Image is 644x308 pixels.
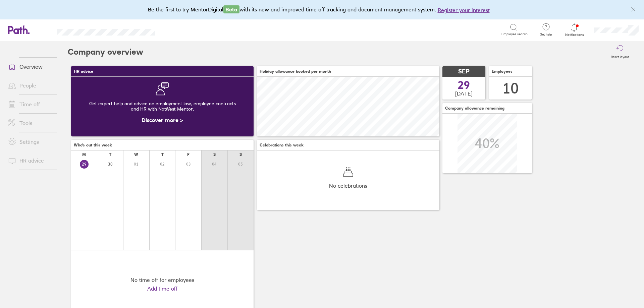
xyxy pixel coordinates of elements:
span: Company allowance remaining [445,106,504,111]
div: F [187,152,190,157]
div: S [239,152,242,157]
div: Be the first to try MentorDigital with its new and improved time off tracking and document manage... [148,5,496,14]
a: Tools [3,116,57,130]
a: HR advice [3,154,57,167]
div: S [213,152,216,157]
a: Discover more > [142,117,183,123]
div: T [161,152,164,157]
span: Who's out this week [74,143,112,147]
span: Beta [223,5,239,13]
h2: Company overview [68,41,143,63]
div: No time off for employees [130,277,194,283]
span: SEP [458,68,470,75]
span: Holiday allowance booked per month [260,69,331,74]
div: W [134,152,138,157]
span: 29 [458,80,470,90]
div: 10 [502,80,519,97]
div: M [82,152,86,157]
label: Reset layout [607,53,633,59]
span: Employees [492,69,513,74]
a: Add time off [147,286,177,292]
span: Get help [535,33,557,37]
span: HR advice [74,69,93,74]
span: Celebrations this week [260,143,304,147]
div: Search [173,26,190,33]
span: [DATE] [455,90,473,97]
div: T [109,152,111,157]
span: No celebrations [329,183,367,189]
a: Overview [3,60,57,73]
div: Get expert help and advice on employment law, employee contracts and HR with NatWest Mentor. [76,96,248,117]
a: Settings [3,135,57,148]
span: Notifications [563,33,585,37]
a: Time off [3,98,57,111]
a: Notifications [563,23,585,37]
button: Register your interest [438,6,490,14]
span: Employee search [501,32,528,36]
a: People [3,79,57,92]
button: Reset layout [607,41,633,63]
